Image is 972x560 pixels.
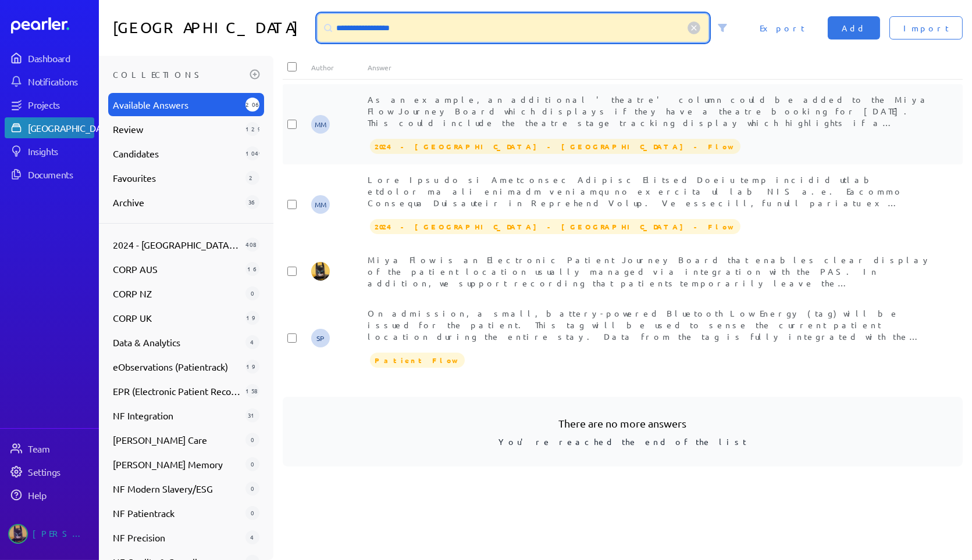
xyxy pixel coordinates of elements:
[11,17,94,34] a: Dashboard
[245,408,259,422] div: 31
[113,98,241,112] span: Available Answers
[113,195,241,209] span: Archive
[889,16,963,40] button: Import
[5,48,94,69] a: Dashboard
[28,466,93,478] div: Settings
[245,506,259,520] div: 0
[5,71,94,92] a: Notifications
[245,311,259,325] div: 19
[301,431,944,448] p: You're reached the end of the list
[113,65,245,84] h3: Collections
[113,262,241,276] span: CORP AUS
[245,262,259,276] div: 16
[903,22,949,34] span: Import
[746,16,818,40] button: Export
[245,433,259,447] div: 0
[113,122,241,136] span: Review
[370,139,740,154] span: 2024 - VIC - Peninsula - Flow
[28,168,93,180] div: Documents
[113,146,241,160] span: Candidates
[5,94,94,115] a: Projects
[113,457,241,471] span: [PERSON_NAME] Memory
[8,524,28,544] img: Tung Nguyen
[311,262,330,281] img: Tung Nguyen
[5,164,94,185] a: Documents
[245,171,259,185] div: 2
[28,122,115,134] div: [GEOGRAPHIC_DATA]
[5,438,94,459] a: Team
[5,519,94,548] a: Tung Nguyen's photo[PERSON_NAME]
[5,117,94,138] a: [GEOGRAPHIC_DATA]
[113,506,241,520] span: NF Patientrack
[311,329,330,347] span: Sarah Pendlebury
[28,76,93,87] div: Notifications
[113,335,241,349] span: Data & Analytics
[113,360,241,374] span: eObservations (Patientrack)
[113,14,313,42] h1: [GEOGRAPHIC_DATA]
[245,360,259,374] div: 19
[5,141,94,161] a: Insights
[370,353,465,368] span: Patient Flow
[113,530,241,544] span: NF Precision
[113,408,241,422] span: NF Integration
[28,99,93,110] div: Projects
[5,484,94,505] a: Help
[33,524,91,544] div: [PERSON_NAME]
[828,16,880,40] button: Add
[245,286,259,300] div: 0
[28,52,93,64] div: Dashboard
[368,174,932,405] span: Lore Ipsu do si Ametconsec Adipisc Elitsed Doeiu temp incidid utlab etdolor ma ali enimadm veniam...
[301,415,944,431] h3: There are no more answers
[245,122,259,136] div: 1292
[245,98,259,112] div: 2060
[245,457,259,471] div: 0
[245,482,259,496] div: 0
[5,461,94,482] a: Settings
[245,384,259,398] div: 158
[28,443,93,454] div: Team
[113,384,241,398] span: EPR (Electronic Patient Record)
[245,335,259,349] div: 4
[368,94,931,186] span: As an example, an additional 'theatre' column could be added to the Miya Flow Journey Board which...
[28,145,93,157] div: Insights
[113,238,241,252] span: 2024 - [GEOGRAPHIC_DATA] - [GEOGRAPHIC_DATA] - Flow
[113,433,241,447] span: [PERSON_NAME] Care
[28,489,93,501] div: Help
[245,238,259,252] div: 408
[368,63,934,72] div: Answer
[245,195,259,209] div: 36
[760,22,804,34] span: Export
[368,254,931,311] span: Miya Flow is an Electronic Patient Journey Board that enables clear display of the patient locati...
[113,286,241,300] span: CORP NZ
[245,530,259,544] div: 4
[311,63,368,72] div: Author
[311,195,330,214] span: Michelle Manuel
[113,311,241,325] span: CORP UK
[311,115,330,134] span: Michelle Manuel
[245,146,259,160] div: 1049
[113,482,241,496] span: NF Modern Slavery/ESG
[370,219,740,234] span: 2024 - VIC - Peninsula - Flow
[113,171,241,185] span: Favourites
[842,22,866,34] span: Add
